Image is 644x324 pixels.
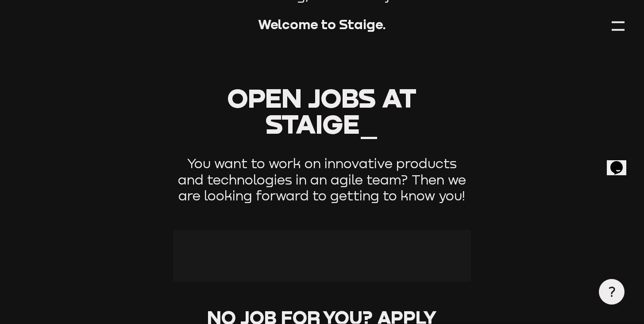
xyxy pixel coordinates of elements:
p: You want to work on innovative products and technologies in an agile team? Then we are looking fo... [173,156,471,204]
strong: Welcome to Staige. [258,16,386,32]
iframe: chat widget [607,149,635,175]
span: at Staige_ [266,82,416,139]
span: Open Jobs [228,82,376,113]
